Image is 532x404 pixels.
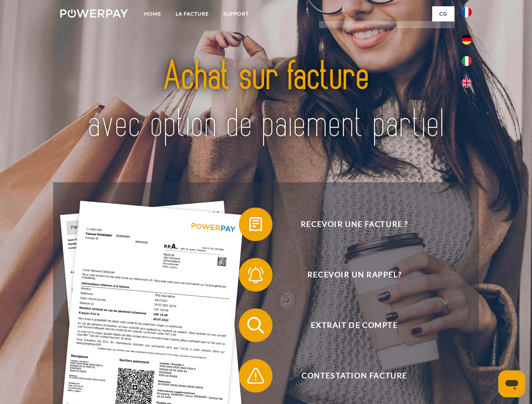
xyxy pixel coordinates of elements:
[245,264,266,285] img: qb_bell.svg
[239,359,458,393] button: Contestation Facture
[462,78,472,88] img: en
[239,207,458,241] button: Recevoir une facture ?
[80,40,452,161] img: title-powerpay_fr.svg
[168,6,216,21] a: LA FACTURE
[251,359,457,393] span: Contestation Facture
[251,258,457,292] span: Recevoir un rappel?
[137,6,168,21] a: Home
[239,308,458,342] button: Extrait de compte
[60,9,128,18] img: logo-powerpay-white.svg
[462,7,472,17] img: fr
[245,214,266,235] img: qb_bill.svg
[432,6,454,21] a: CG
[245,365,266,386] img: qb_warning.svg
[239,258,458,292] button: Recevoir un rappel?
[245,315,266,336] img: qb_search.svg
[216,6,256,21] a: Support
[251,308,457,342] span: Extrait de compte
[319,21,454,36] a: CG (achat sur facture)
[462,56,472,66] img: it
[498,370,525,397] iframe: Bouton de lancement de la fenêtre de messagerie
[251,207,457,241] span: Recevoir une facture ?
[462,35,472,45] img: de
